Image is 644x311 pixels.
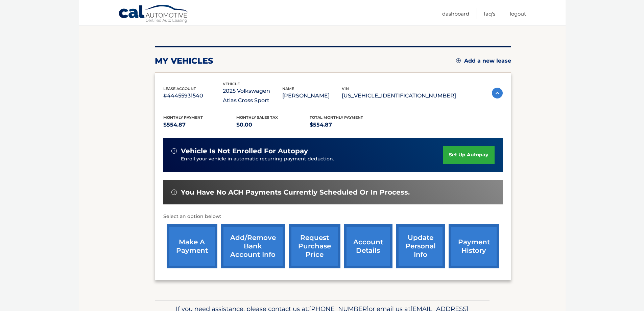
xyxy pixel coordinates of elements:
[484,8,495,19] a: FAQ's
[456,58,461,63] img: add.svg
[118,4,189,24] a: Cal Automotive
[443,146,494,164] a: set up autopay
[163,115,203,120] span: Monthly Payment
[155,56,213,66] h2: my vehicles
[282,91,342,101] p: [PERSON_NAME]
[310,120,383,130] p: $554.87
[236,120,310,130] p: $0.00
[456,58,511,64] a: Add a new lease
[310,115,363,120] span: Total Monthly Payment
[492,88,503,98] img: accordion-active.svg
[167,224,217,268] a: make a payment
[510,8,526,19] a: Logout
[449,224,499,268] a: payment history
[236,115,278,120] span: Monthly sales Tax
[223,82,240,86] span: vehicle
[171,190,177,195] img: alert-white.svg
[181,155,443,163] p: Enroll your vehicle in automatic recurring payment deduction.
[342,86,349,91] span: vin
[442,8,469,19] a: Dashboard
[282,86,294,91] span: name
[344,224,392,268] a: account details
[163,213,503,221] p: Select an option below:
[223,86,282,105] p: 2025 Volkswagen Atlas Cross Sport
[396,224,445,268] a: update personal info
[342,91,456,101] p: [US_VEHICLE_IDENTIFICATION_NUMBER]
[171,148,177,154] img: alert-white.svg
[163,91,223,101] p: #44455931540
[163,86,196,91] span: lease account
[221,224,285,268] a: Add/Remove bank account info
[163,120,237,130] p: $554.87
[181,188,410,197] span: You have no ACH payments currently scheduled or in process.
[181,147,308,155] span: vehicle is not enrolled for autopay
[289,224,340,268] a: request purchase price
